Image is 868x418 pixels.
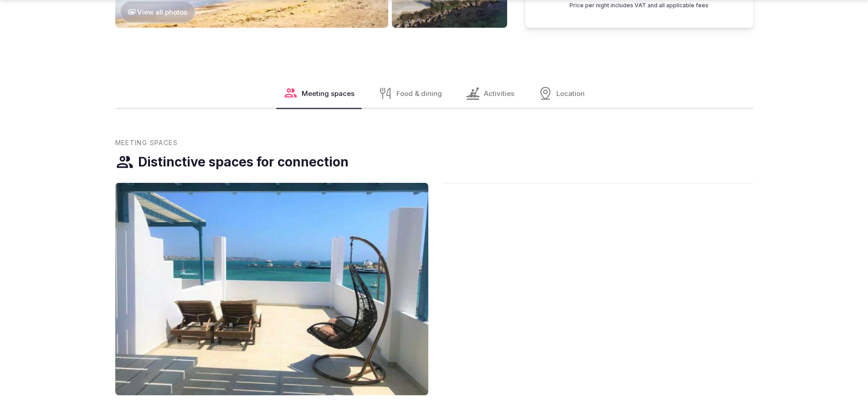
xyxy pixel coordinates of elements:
span: Location [556,89,585,98]
h3: Distinctive spaces for connection [138,153,349,171]
button: View all photos [120,1,196,23]
span: Activities [484,89,514,98]
img: Gallery image 1 [115,183,428,395]
span: Meeting Spaces [115,138,178,147]
span: Food & dining [396,89,442,98]
span: Meeting spaces [302,89,354,98]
